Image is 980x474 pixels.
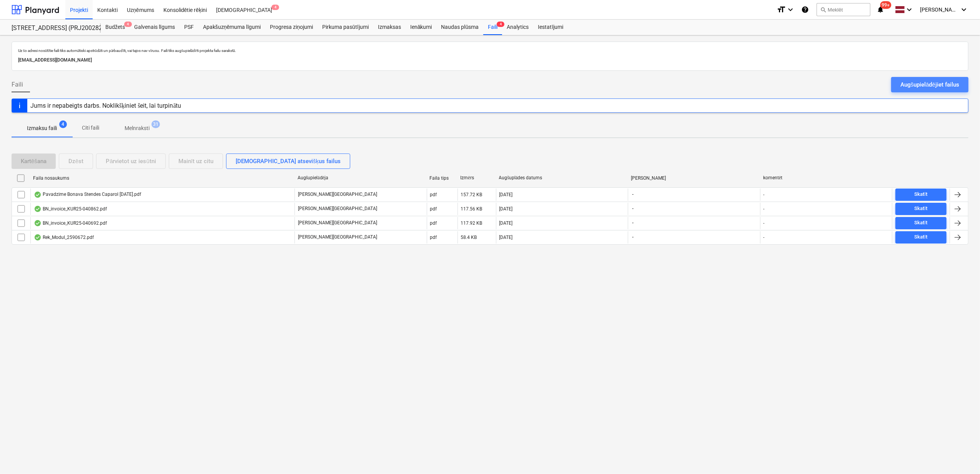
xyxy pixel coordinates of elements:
div: Augšupielādēja [298,175,424,181]
div: - [764,206,765,212]
a: Iestatījumi [533,20,568,35]
p: Melnraksti [125,124,150,132]
p: [PERSON_NAME][GEOGRAPHIC_DATA] [298,205,377,212]
div: [PERSON_NAME] [631,175,757,181]
span: 4 [497,22,504,27]
div: OCR pabeigts [34,206,42,212]
p: Uz šo adresi nosūtītie faili tiks automātiski apstrādāti un pārbaudīti, vai tajos nav vīrusu. Fai... [18,48,962,53]
div: Faila nosaukums [33,175,291,181]
span: - [631,205,634,212]
i: format_size [777,5,786,14]
div: Jums ir nepabeigts darbs. Noklikšķiniet šeit, lai turpinātu [30,102,181,109]
a: Analytics [502,20,533,35]
a: Faili4 [483,20,502,35]
a: Progresa ziņojumi [265,20,318,35]
div: pdf [430,220,437,226]
div: pdf [430,235,437,240]
p: [PERSON_NAME][GEOGRAPHIC_DATA] [298,220,377,226]
a: Ienākumi [406,20,437,35]
button: Skatīt [895,231,947,244]
span: - [631,234,634,240]
div: [DATE] [499,192,513,197]
div: Skatīt [915,233,928,242]
div: - [764,235,765,240]
button: Skatīt [895,203,947,215]
div: [DATE] [499,220,513,226]
div: 117.56 KB [461,206,483,212]
div: - [764,220,765,226]
div: komentēt [763,175,889,181]
div: Budžets [101,20,130,35]
div: Skatīt [915,204,928,213]
div: Faila tips [430,175,454,181]
div: pdf [430,192,437,197]
div: [DATE] [499,235,513,240]
button: Meklēt [817,3,870,16]
div: Faili [483,20,502,35]
div: [DEMOGRAPHIC_DATA] atsevišķus failus [236,156,341,166]
p: [PERSON_NAME][GEOGRAPHIC_DATA] [298,234,377,240]
a: Budžets4 [101,20,130,35]
div: Augšupielādējiet failus [900,80,959,90]
div: [STREET_ADDRESS] (PRJ2002826) 2601978 [12,24,92,32]
span: - [631,220,634,226]
div: 58.4 KB [461,235,477,240]
span: 31 [151,120,160,128]
p: [EMAIL_ADDRESS][DOMAIN_NAME] [18,56,962,64]
div: Skatīt [915,190,928,199]
a: Naudas plūsma [437,20,484,35]
p: Izmaksu faili [27,124,57,132]
span: search [820,7,826,13]
a: Pirkuma pasūtījumi [318,20,373,35]
a: Apakšuzņēmuma līgumi [198,20,265,35]
a: Izmaksas [373,20,406,35]
button: [DEMOGRAPHIC_DATA] atsevišķus failus [226,154,350,169]
span: Faili [12,80,23,89]
button: Skatīt [895,189,947,201]
span: 99+ [880,1,892,9]
button: Skatīt [895,217,947,229]
i: Zināšanu pamats [801,5,809,14]
a: PSF [180,20,198,35]
i: keyboard_arrow_down [786,5,795,14]
span: 4 [59,120,67,128]
button: Augšupielādējiet failus [891,77,968,92]
span: [PERSON_NAME][GEOGRAPHIC_DATA] [920,7,958,13]
div: Izmērs [461,175,493,181]
div: Skatīt [915,219,928,227]
span: 4 [271,5,279,10]
div: - [764,192,765,197]
i: keyboard_arrow_down [959,5,968,14]
div: OCR pabeigts [34,220,42,226]
div: BN_invoice_KUR25-040862.pdf [34,206,107,212]
div: OCR pabeigts [34,234,42,240]
div: 157.72 KB [461,192,483,197]
span: - [631,191,634,198]
div: Rek_Modul_2590672.pdf [34,234,94,240]
div: 117.92 KB [461,220,483,226]
i: notifications [877,5,884,14]
p: Citi faili [82,124,100,132]
div: OCR pabeigts [34,192,42,198]
div: Augšuplādes datums [499,175,625,181]
div: Pavadzīme Bonava Stendes Caparol [DATE].pdf [34,192,141,198]
div: pdf [430,206,437,212]
div: [DATE] [499,206,513,212]
a: Galvenais līgums [130,20,180,35]
p: [PERSON_NAME][GEOGRAPHIC_DATA] [298,191,377,198]
div: BN_invoice_KUR25-040692.pdf [34,220,107,226]
span: 4 [124,22,132,27]
i: keyboard_arrow_down [905,5,914,14]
